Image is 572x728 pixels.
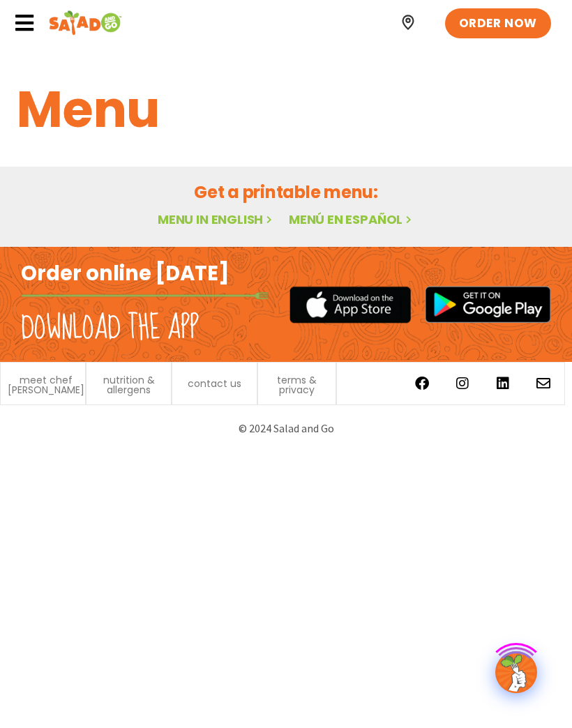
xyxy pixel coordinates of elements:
[8,375,84,395] a: meet chef [PERSON_NAME]
[289,285,411,325] img: appstore
[17,180,555,204] h2: Get a printable menu:
[21,309,199,348] h2: Download the app
[425,286,551,323] img: google_play
[459,15,537,32] span: ORDER NOW
[188,379,241,388] a: contact us
[265,375,329,395] a: terms & privacy
[445,8,551,39] a: ORDER NOW
[289,211,414,228] a: Menú en español
[93,375,164,395] a: nutrition & allergens
[49,9,122,37] img: Header logo
[21,261,229,287] h2: Order online [DATE]
[21,292,269,299] img: fork
[14,419,558,438] p: © 2024 Salad and Go
[17,72,555,147] h1: Menu
[158,211,275,228] a: Menu in English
